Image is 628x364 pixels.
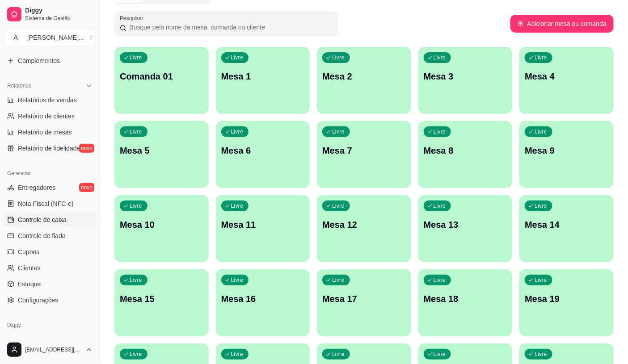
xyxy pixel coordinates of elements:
[424,70,507,83] p: Mesa 3
[4,339,96,360] button: [EMAIL_ADDRESS][DOMAIN_NAME]
[18,56,60,65] span: Complementos
[25,346,82,353] span: [EMAIL_ADDRESS][DOMAIN_NAME]
[317,195,411,262] button: LivreMesa 12
[322,70,406,83] p: Mesa 2
[231,128,244,135] p: Livre
[114,195,209,262] button: LivreMesa 10
[18,128,72,137] span: Relatório de mesas
[4,109,96,123] a: Relatório de clientes
[4,277,96,291] a: Estoque
[231,202,244,209] p: Livre
[418,269,513,336] button: LivreMesa 18
[221,218,305,231] p: Mesa 11
[27,33,84,42] div: [PERSON_NAME] ...
[18,280,41,289] span: Estoque
[535,276,547,284] p: Livre
[322,218,406,231] p: Mesa 12
[418,121,513,188] button: LivreMesa 8
[317,269,411,336] button: LivreMesa 17
[519,195,614,262] button: LivreMesa 14
[25,7,93,15] span: Diggy
[434,276,446,284] p: Livre
[535,202,547,209] p: Livre
[4,54,96,68] a: Complementos
[120,14,147,22] label: Pesquisar
[216,121,310,188] button: LivreMesa 6
[332,202,345,209] p: Livre
[18,247,39,256] span: Cupons
[4,125,96,139] a: Relatório de mesas
[332,351,345,358] p: Livre
[11,33,20,42] span: A
[18,215,67,224] span: Controle de caixa
[519,269,614,336] button: LivreMesa 19
[18,96,77,105] span: Relatórios de vendas
[322,293,406,305] p: Mesa 17
[18,183,55,192] span: Entregadores
[4,229,96,243] a: Controle de fiado
[424,144,507,157] p: Mesa 8
[18,231,66,240] span: Controle de fiado
[25,15,93,22] span: Sistema de Gestão
[18,199,73,208] span: Nota Fiscal (NFC-e)
[317,121,411,188] button: LivreMesa 7
[535,54,547,61] p: Livre
[4,4,96,25] a: DiggySistema de Gestão
[525,218,608,231] p: Mesa 14
[130,128,142,135] p: Livre
[18,264,41,272] span: Clientes
[525,70,608,83] p: Mesa 4
[4,245,96,259] a: Cupons
[4,166,96,180] div: Gerenciar
[434,351,446,358] p: Livre
[4,29,96,46] button: Select a team
[231,351,244,358] p: Livre
[535,351,547,358] p: Livre
[434,54,446,61] p: Livre
[126,23,333,32] input: Pesquisar
[216,195,310,262] button: LivreMesa 11
[216,269,310,336] button: LivreMesa 16
[231,276,244,284] p: Livre
[18,112,75,121] span: Relatório de clientes
[18,335,37,344] span: Planos
[114,269,209,336] button: LivreMesa 15
[221,144,305,157] p: Mesa 6
[332,128,345,135] p: Livre
[4,197,96,211] a: Nota Fiscal (NFC-e)
[424,293,507,305] p: Mesa 18
[4,332,96,347] a: Planos
[4,318,96,332] div: Diggy
[231,54,244,61] p: Livre
[130,276,142,284] p: Livre
[221,70,305,83] p: Mesa 1
[519,121,614,188] button: LivreMesa 9
[424,218,507,231] p: Mesa 13
[418,195,513,262] button: LivreMesa 13
[7,82,31,89] span: Relatórios
[114,121,209,188] button: LivreMesa 5
[535,128,547,135] p: Livre
[130,202,142,209] p: Livre
[525,293,608,305] p: Mesa 19
[510,15,614,33] button: Adicionar mesa ou comanda
[4,293,96,307] a: Configurações
[434,128,446,135] p: Livre
[322,144,406,157] p: Mesa 7
[4,93,96,107] a: Relatórios de vendas
[317,47,411,114] button: LivreMesa 2
[4,213,96,227] a: Controle de caixa
[114,47,209,114] button: LivreComanda 01
[130,351,142,358] p: Livre
[525,144,608,157] p: Mesa 9
[4,180,96,195] a: Entregadoresnovo
[18,144,80,153] span: Relatório de fidelidade
[120,144,203,157] p: Mesa 5
[4,141,96,155] a: Relatório de fidelidadenovo
[434,202,446,209] p: Livre
[120,293,203,305] p: Mesa 15
[332,54,345,61] p: Livre
[216,47,310,114] button: LivreMesa 1
[221,293,305,305] p: Mesa 16
[519,47,614,114] button: LivreMesa 4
